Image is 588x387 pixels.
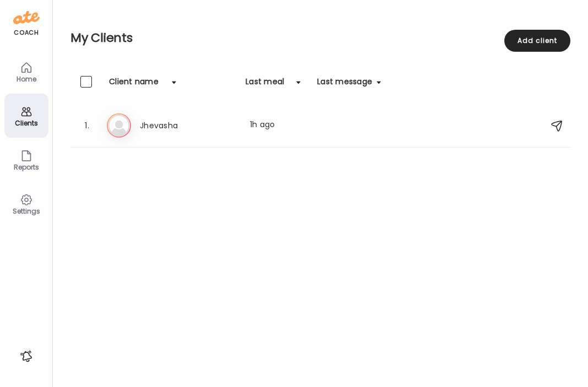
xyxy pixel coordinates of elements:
[14,28,39,37] div: coach
[246,76,284,94] div: Last meal
[140,119,237,132] h3: Jhevasha
[13,9,40,26] img: ate
[250,119,308,132] div: 1h ago
[7,119,46,127] div: Clients
[504,30,570,52] div: Add client
[80,119,94,132] div: 1.
[7,163,46,171] div: Reports
[7,208,46,215] div: Settings
[70,30,570,46] h2: My Clients
[317,76,372,94] div: Last message
[109,76,159,94] div: Client name
[7,75,46,83] div: Home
